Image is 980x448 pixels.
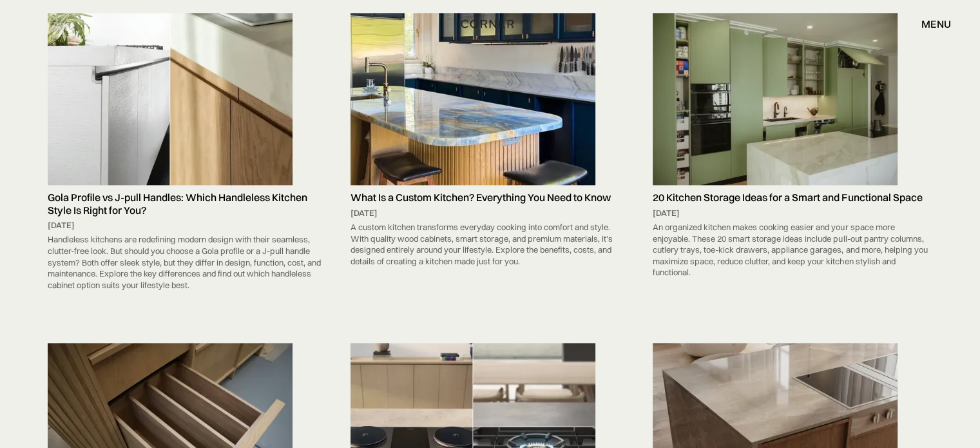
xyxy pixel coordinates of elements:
div: menu [908,13,951,35]
a: 20 Kitchen Storage Ideas for a Smart and Functional Space[DATE]An organized kitchen makes cooking... [646,13,939,282]
a: home [456,15,523,32]
div: menu [921,19,951,29]
div: [DATE] [48,220,327,231]
div: Handleless kitchens are redefining modern design with their seamless, clutter-free look. But shou... [48,231,327,294]
div: An organized kitchen makes cooking easier and your space more enjoyable. These 20 smart storage i... [653,219,932,282]
h5: Gola Profile vs J-pull Handles: Which Handleless Kitchen Style Is Right for You? [48,191,327,216]
a: What Is a Custom Kitchen? Everything You Need to Know[DATE]A custom kitchen transforms everyday c... [344,13,637,270]
div: A custom kitchen transforms everyday cooking into comfort and style. With quality wood cabinets, ... [351,219,630,270]
h5: What Is a Custom Kitchen? Everything You Need to Know [351,191,630,204]
h5: 20 Kitchen Storage Ideas for a Smart and Functional Space [653,191,932,204]
div: [DATE] [351,208,630,219]
div: [DATE] [653,208,932,219]
a: Gola Profile vs J-pull Handles: Which Handleless Kitchen Style Is Right for You?[DATE]Handleless ... [41,13,334,294]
